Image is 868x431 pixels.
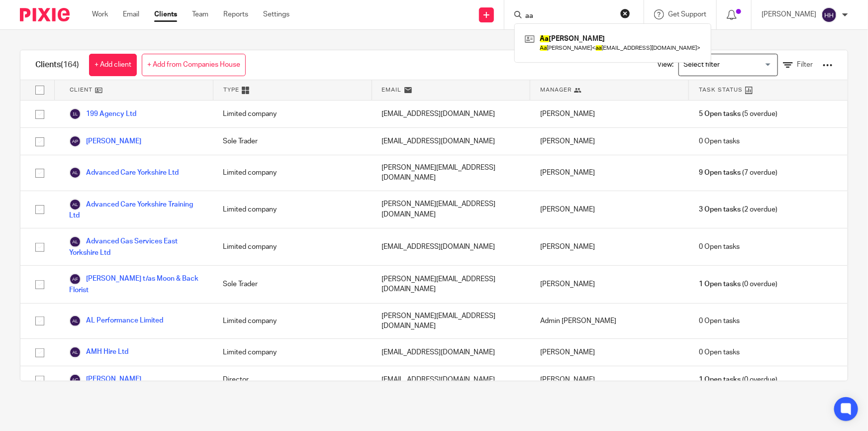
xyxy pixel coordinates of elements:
div: [PERSON_NAME] [530,339,689,366]
img: svg%3E [69,346,81,358]
a: [PERSON_NAME] [69,374,141,386]
div: Limited company [213,304,372,339]
span: 0 Open tasks [699,347,740,357]
div: [PERSON_NAME][EMAIL_ADDRESS][DOMAIN_NAME] [372,191,530,228]
span: 0 Open tasks [699,136,740,146]
img: Pixie [20,8,70,21]
span: Email [382,86,402,94]
div: [PERSON_NAME] [530,228,689,265]
a: Work [92,9,108,19]
a: Advanced Gas Services East Yorkshire Ltd [69,236,203,258]
a: + Add from Companies House [142,54,246,76]
div: [EMAIL_ADDRESS][DOMAIN_NAME] [372,339,530,366]
span: Type [223,86,239,94]
div: [EMAIL_ADDRESS][DOMAIN_NAME] [372,128,530,155]
span: 9 Open tasks [699,168,741,178]
a: 199 Agency Ltd [69,108,136,120]
input: Select all [30,81,49,100]
a: Advanced Care Yorkshire Ltd [69,167,179,179]
p: [PERSON_NAME] [762,9,816,19]
img: svg%3E [69,374,81,386]
span: (7 overdue) [699,168,777,178]
a: Settings [263,9,289,19]
span: Manager [540,86,572,94]
a: Team [192,9,208,19]
h1: Clients [35,60,79,70]
div: Limited company [213,339,372,366]
div: Limited company [213,228,372,265]
span: Filter [797,61,813,68]
span: 0 Open tasks [699,316,740,326]
span: Task Status [699,86,743,94]
a: Reports [223,9,248,19]
a: [PERSON_NAME] [69,135,141,147]
div: Sole Trader [213,266,372,303]
span: (0 overdue) [699,375,777,385]
div: [PERSON_NAME][EMAIL_ADDRESS][DOMAIN_NAME] [372,304,530,339]
img: svg%3E [69,315,81,327]
a: Email [123,9,139,19]
div: Director [213,366,372,393]
button: Clear [620,8,630,18]
img: svg%3E [69,236,81,248]
a: Clients [154,9,177,19]
div: [PERSON_NAME] [530,155,689,191]
img: svg%3E [69,199,81,211]
span: Client [70,86,93,94]
div: [PERSON_NAME] [530,101,689,127]
span: (164) [61,61,79,69]
div: [EMAIL_ADDRESS][DOMAIN_NAME] [372,228,530,265]
div: [PERSON_NAME] [530,128,689,155]
div: [PERSON_NAME][EMAIL_ADDRESS][DOMAIN_NAME] [372,155,530,191]
div: [EMAIL_ADDRESS][DOMAIN_NAME] [372,101,530,127]
img: svg%3E [69,273,81,285]
div: Admin [PERSON_NAME] [530,304,689,339]
span: 1 Open tasks [699,375,741,385]
div: Sole Trader [213,128,372,155]
a: + Add client [89,54,137,76]
input: Search [524,12,614,21]
span: (5 overdue) [699,109,777,119]
img: svg%3E [69,167,81,179]
div: [PERSON_NAME][EMAIL_ADDRESS][DOMAIN_NAME] [372,266,530,303]
span: 0 Open tasks [699,242,740,252]
div: Limited company [213,101,372,127]
div: [PERSON_NAME] [530,366,689,393]
span: Get Support [668,11,706,18]
div: View: [642,50,833,80]
span: 5 Open tasks [699,109,741,119]
span: (0 overdue) [699,279,777,289]
div: Search for option [678,54,778,76]
span: 3 Open tasks [699,205,741,215]
div: [EMAIL_ADDRESS][DOMAIN_NAME] [372,366,530,393]
img: svg%3E [69,108,81,120]
span: 1 Open tasks [699,279,741,289]
span: (2 overdue) [699,205,777,215]
a: [PERSON_NAME] t/as Moon & Back Florist [69,273,203,295]
a: AMH Hire Ltd [69,346,128,358]
a: Advanced Care Yorkshire Training Ltd [69,199,203,220]
a: AL Performance Limited [69,315,163,327]
div: [PERSON_NAME] [530,191,689,228]
img: svg%3E [821,7,837,23]
div: Limited company [213,155,372,191]
input: Search for option [680,56,772,74]
img: svg%3E [69,135,81,147]
div: Limited company [213,191,372,228]
div: [PERSON_NAME] [530,266,689,303]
